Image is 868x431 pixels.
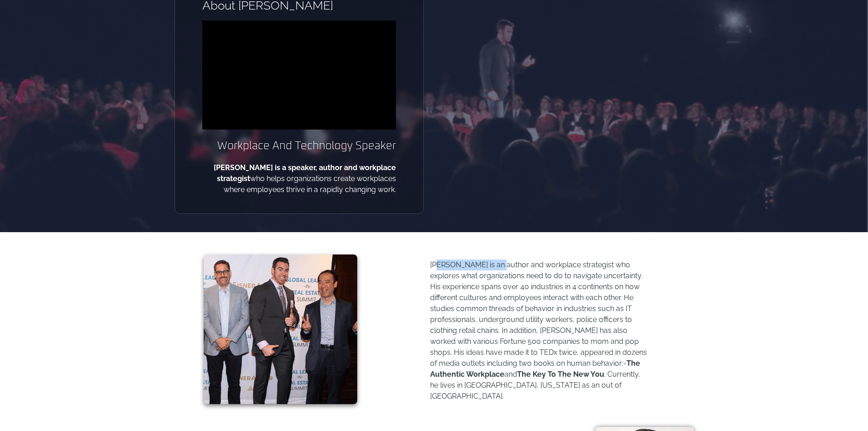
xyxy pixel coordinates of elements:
[202,139,396,153] h2: Workplace And Technology Speaker
[430,260,648,402] p: [PERSON_NAME] is an author and workplace strategist who explores what organizations need to do to...
[202,162,396,195] p: who helps organizations create workplaces where employees thrive in a rapidly changing work.
[202,21,396,130] iframe: vimeo Video Player
[517,370,604,379] b: The Key To The New You
[214,163,396,183] b: [PERSON_NAME] is a speaker, author and workplace strategist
